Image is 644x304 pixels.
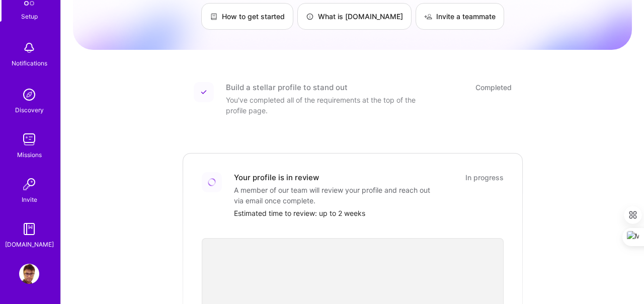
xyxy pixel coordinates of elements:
[234,208,504,218] div: Estimated time to review: up to 2 weeks
[21,11,38,22] div: Setup
[201,89,207,95] img: Completed
[12,58,47,68] div: Notifications
[19,219,39,239] img: guide book
[201,3,293,30] a: How to get started
[19,129,39,149] img: teamwork
[297,3,412,30] a: What is [DOMAIN_NAME]
[5,239,54,250] div: [DOMAIN_NAME]
[234,185,435,206] div: A member of our team will review your profile and reach out via email once complete.
[465,172,504,183] div: In progress
[19,85,39,105] img: discovery
[234,172,319,183] div: Your profile is in review
[226,95,427,116] div: You've completed all of the requirements at the top of the profile page.
[15,105,44,115] div: Discovery
[475,82,512,93] div: Completed
[210,13,218,21] img: How to get started
[17,149,42,160] div: Missions
[416,3,504,30] a: Invite a teammate
[17,264,42,284] a: User Avatar
[22,194,37,205] div: Invite
[19,174,39,194] img: Invite
[306,13,314,21] img: What is A.Team
[19,38,39,58] img: bell
[19,264,39,284] img: User Avatar
[424,13,432,21] img: Invite a teammate
[207,178,215,186] img: Loading
[226,82,348,93] div: Build a stellar profile to stand out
